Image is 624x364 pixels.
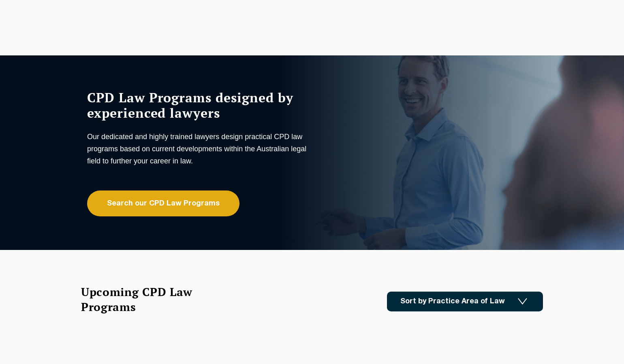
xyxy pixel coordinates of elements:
h2: Upcoming CPD Law Programs [81,284,213,314]
a: Sort by Practice Area of Law [387,292,543,311]
h1: CPD Law Programs designed by experienced lawyers [87,90,310,121]
img: Icon [518,298,527,305]
p: Our dedicated and highly trained lawyers design practical CPD law programs based on current devel... [87,131,310,167]
a: Search our CPD Law Programs [87,190,239,216]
